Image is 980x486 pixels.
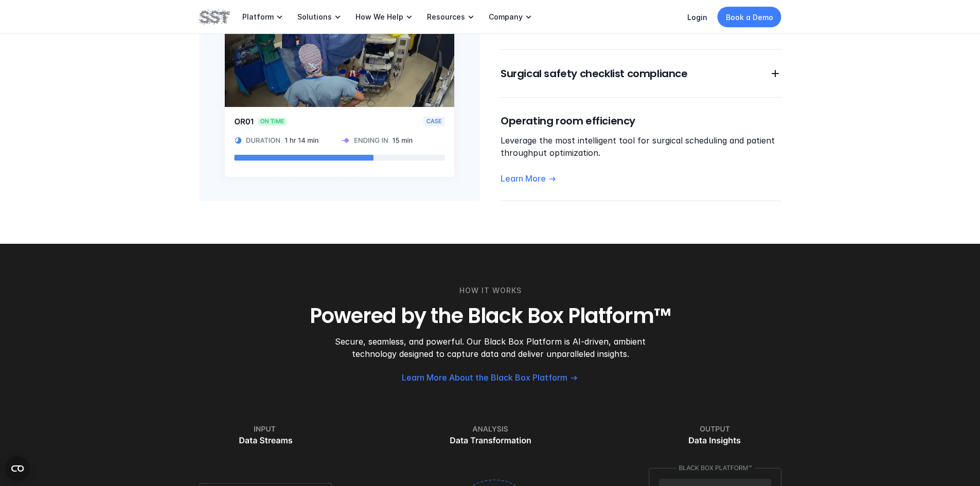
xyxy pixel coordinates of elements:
[501,114,781,128] h6: Operating room efficiency
[718,7,781,27] a: Book a Demo
[5,456,30,481] button: Open CMP widget
[315,335,665,360] p: Secure, seamless, and powerful. Our Black Box Platform is AI-driven, ambient technology designed ...
[501,173,781,184] a: Learn More
[199,302,781,329] h3: Powered by the Black Box Platform™
[402,372,567,383] p: Learn More About the Black Box Platform
[687,13,707,22] a: Login
[501,134,781,159] p: Leverage the most intelligent tool for surgical scheduling and patient throughput optimization.
[726,12,773,23] p: Book a Demo
[501,173,546,184] p: Learn More
[489,12,523,22] p: Company
[501,66,757,81] h6: Surgical safety checklist compliance
[459,285,521,296] p: HOW IT WORKS
[297,12,332,22] p: Solutions
[427,12,465,22] p: Resources
[199,8,230,26] img: SST logo
[242,12,274,22] p: Platform
[402,372,579,383] a: Learn More About the Black Box Platform
[355,12,403,22] p: How We Help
